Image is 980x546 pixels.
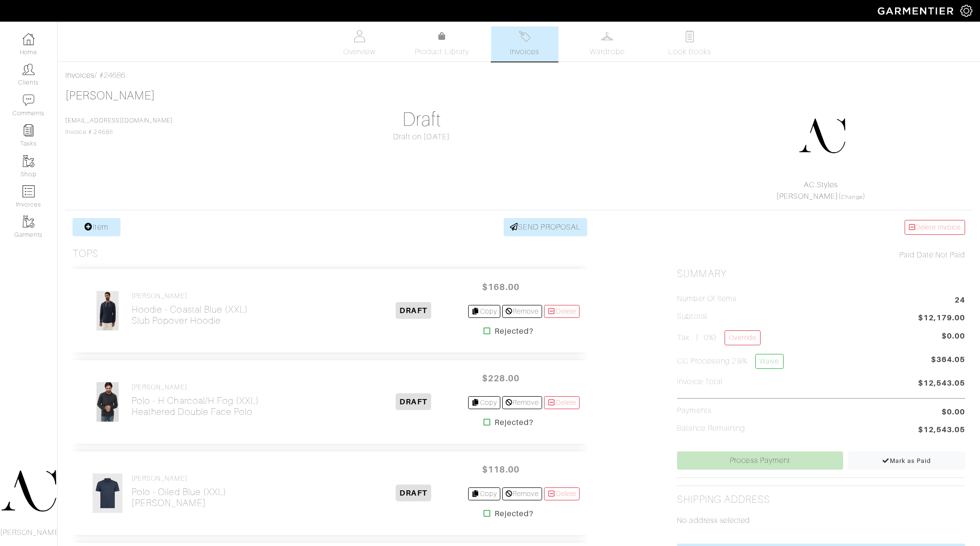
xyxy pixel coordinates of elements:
span: Invoice # 24686 [65,117,173,135]
img: DupYt8CPKc6sZyAt3svX5Z74.png [798,112,846,160]
h5: CC Processing 2.9% [677,354,783,369]
img: garmentier-logo-header-white-b43fb05a5012e4ada735d5af1a66efaba907eab6374d6393d1fbf88cb4ef424d.png [873,2,960,19]
a: Invoices [491,26,558,61]
a: Change [841,194,862,200]
img: orders-27d20c2124de7fd6de4e0e44c1d41de31381a507db9b33961299e4e07d508b8c.svg [519,30,531,42]
a: Copy [468,487,500,500]
span: Paid Date: [899,251,935,259]
img: 8rpU9FzmejQjWiVWGpGhQZAb [92,473,123,513]
a: [PERSON_NAME] [776,192,839,201]
span: 24 [955,294,965,307]
a: Waive [755,354,783,369]
h4: [PERSON_NAME] [132,474,227,483]
h1: Draft [278,108,566,131]
a: Delete [544,487,580,500]
span: DRAFT [396,393,431,410]
div: ( ) [681,179,961,202]
span: Invoices [510,46,539,58]
a: Item [73,218,121,236]
h5: Balance Remaining [677,424,745,433]
h2: Shipping Address [677,494,770,506]
a: Wardrobe [574,26,641,61]
span: Product Library [415,46,469,58]
a: Mark as Paid [848,451,965,470]
h2: Polo - H Charcoal/H Fog (XXL) Heathered Double Face Polo [132,395,259,417]
strong: Rejected? [495,417,533,428]
span: Overview [343,46,375,58]
a: Remove [502,305,542,318]
img: clients-icon-6bae9207a08558b7cb47a8932f037763ab4055f8c8b6bfacd5dc20c3e0201464.png [23,63,35,75]
div: Draft on [DATE] [278,131,566,143]
span: DRAFT [396,485,431,501]
p: No address selected [677,515,965,526]
h5: Subtotal [677,312,707,321]
img: garments-icon-b7da505a4dc4fd61783c78ac3ca0ef83fa9d6f193b1c9dc38574b1d14d53ca28.png [23,155,35,167]
h4: [PERSON_NAME] [132,383,259,391]
a: Delete [544,396,580,409]
img: todo-9ac3debb85659649dc8f770b8b6100bb5dab4b48dedcbae339e5042a72dfd3cc.svg [684,30,696,42]
span: $12,543.05 [918,377,966,390]
span: $12,179.00 [918,312,966,325]
h2: Hoodie - Coastal Blue (XXL) Slub Popover Hoodie [132,304,248,326]
img: comment-icon-a0a6a9ef722e966f86d9cbdc48e553b5cf19dbc54f86b18d962a5391bc8f6eb6.png [23,94,35,106]
span: DRAFT [396,302,431,319]
img: basicinfo-40fd8af6dae0f16599ec9e87c0ef1c0a1fdea2edbe929e3d69a839185d80c458.svg [353,30,365,42]
img: gear-icon-white-bd11855cb880d31180b6d7d6211b90ccbf57a29d726f0c71d8c61bd08dd39cc2.png [960,5,972,17]
strong: Rejected? [495,508,533,520]
a: AC.Styles [804,181,837,189]
h5: Tax ( : 0%) [677,330,761,345]
a: [PERSON_NAME] Hoodie - Coastal Blue (XXL)Slub Popover Hoodie [132,292,248,326]
span: $228.00 [472,368,530,388]
h5: Number of Items [677,294,737,303]
a: Invoices [65,71,95,80]
img: xxeMaAvbJRQWvtt2FKgE48Jy [96,382,119,422]
a: Delete [544,305,580,318]
img: dashboard-icon-dbcd8f5a0b271acd01030246c82b418ddd0df26cd7fceb0bd07c9910d44c42f6.png [23,33,35,45]
img: LDMuNE4ARgGycdrJnYL72EoL [96,291,119,331]
div: / #24686 [65,70,972,81]
span: $118.00 [472,459,530,480]
span: $12,543.05 [918,424,966,437]
a: [PERSON_NAME] [65,89,155,102]
img: reminder-icon-8004d30b9f0a5d33ae49ab947aed9ed385cf756f9e5892f1edd6e32f2345188e.png [23,124,35,136]
span: $0.00 [942,330,965,342]
a: Copy [468,396,500,409]
a: [EMAIL_ADDRESS][DOMAIN_NAME] [65,117,173,124]
span: $364.05 [931,354,965,373]
a: Delete Invoice [905,220,965,235]
a: Process Payment [677,451,843,470]
a: Override [725,330,761,345]
a: Product Library [409,31,476,58]
h2: Polo - Oiled Blue (XXL) [PERSON_NAME] [132,486,227,509]
a: Remove [502,487,542,500]
a: Copy [468,305,500,318]
span: Look Books [668,46,711,58]
span: Mark as Paid [882,457,932,464]
a: Look Books [656,26,724,61]
span: Wardrobe [590,46,624,58]
h4: [PERSON_NAME] [132,292,248,300]
a: Remove [502,396,542,409]
span: $0.00 [942,406,965,418]
h5: Payments [677,406,711,415]
a: [PERSON_NAME] Polo - H Charcoal/H Fog (XXL)Heathered Double Face Polo [132,383,259,417]
a: SEND PROPOSAL [504,218,587,236]
a: Overview [326,26,393,61]
h3: Tops [73,248,98,260]
img: garments-icon-b7da505a4dc4fd61783c78ac3ca0ef83fa9d6f193b1c9dc38574b1d14d53ca28.png [23,216,35,228]
img: wardrobe-487a4870c1b7c33e795ec22d11cfc2ed9d08956e64fb3008fe2437562e282088.svg [601,30,613,42]
strong: Rejected? [495,326,533,337]
h5: Invoice Total [677,377,723,387]
div: Not Paid [677,249,965,261]
span: $168.00 [472,277,530,297]
a: [PERSON_NAME] Polo - Oiled Blue (XXL)[PERSON_NAME] [132,474,227,509]
h2: Summary [677,268,965,280]
img: orders-icon-0abe47150d42831381b5fb84f609e132dff9fe21cb692f30cb5eec754e2cba89.png [23,185,35,197]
